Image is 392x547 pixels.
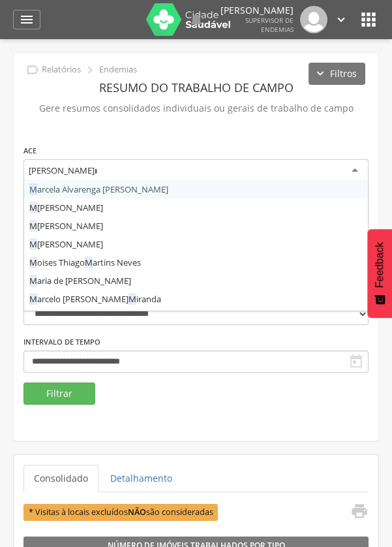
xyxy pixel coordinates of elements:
a: Consolidado [23,465,98,492]
span: M [29,183,37,195]
span: Supervisor de Endemias [245,16,294,34]
div: atheus [PERSON_NAME] es [PERSON_NAME] [24,308,368,326]
a:  [334,6,348,33]
p: [PERSON_NAME] [220,6,294,15]
p: Relatórios [42,65,81,75]
div: [PERSON_NAME] [29,164,95,176]
i:  [348,354,364,369]
a: Detalhamento [100,465,183,492]
div: [PERSON_NAME] [24,235,368,253]
span: Feedback [374,242,385,288]
i:  [83,63,97,77]
i:  [25,63,40,77]
button: Feedback - Mostrar pesquisa [367,229,392,318]
a:  [13,10,40,29]
b: NÃO [128,507,146,518]
div: oises Thiago artins Neves [24,253,368,272]
button: Filtrar [23,383,95,405]
div: arcelo [PERSON_NAME] iranda [24,290,368,308]
span: M [29,238,37,250]
i:  [350,502,368,520]
span: M [29,202,37,213]
span: M [29,220,37,232]
i:  [358,9,379,30]
p: Endemias [99,65,137,75]
span: * Visitas à locais excluídos são consideradas [23,504,218,520]
label: ACE [23,146,37,156]
a:  [188,6,204,33]
label: Intervalo de Tempo [23,337,100,347]
div: aria de [PERSON_NAME] [24,272,368,290]
span: M [29,275,37,287]
div: arcela Alvarenga [PERSON_NAME] [24,180,368,198]
p: Gere resumos consolidados individuais ou gerais de trabalho de campo [23,99,369,117]
span: M [85,257,93,268]
i:  [334,12,348,27]
i:  [19,12,35,27]
a:  [342,502,368,524]
span: M [29,257,37,268]
header: Resumo do Trabalho de Campo [23,76,369,99]
span: M [29,293,37,305]
span: M [128,293,136,305]
i:  [188,12,204,27]
button: Filtros [309,63,365,85]
div: [PERSON_NAME] [24,217,368,235]
div: [PERSON_NAME] [24,198,368,217]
